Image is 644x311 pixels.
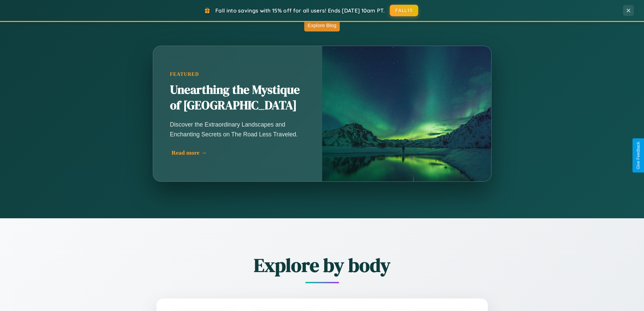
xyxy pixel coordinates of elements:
[170,82,305,113] h2: Unearthing the Mystique of [GEOGRAPHIC_DATA]
[304,19,340,31] button: Explore Blog
[119,252,525,278] h2: Explore by body
[636,142,641,169] div: Give Feedback
[170,120,305,139] p: Discover the Extraordinary Landscapes and Enchanting Secrets on The Road Less Traveled.
[170,71,305,77] div: Featured
[215,7,385,14] span: Fall into savings with 15% off for all users! Ends [DATE] 10am PT.
[172,149,307,156] div: Read more →
[390,5,418,16] button: FALL15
